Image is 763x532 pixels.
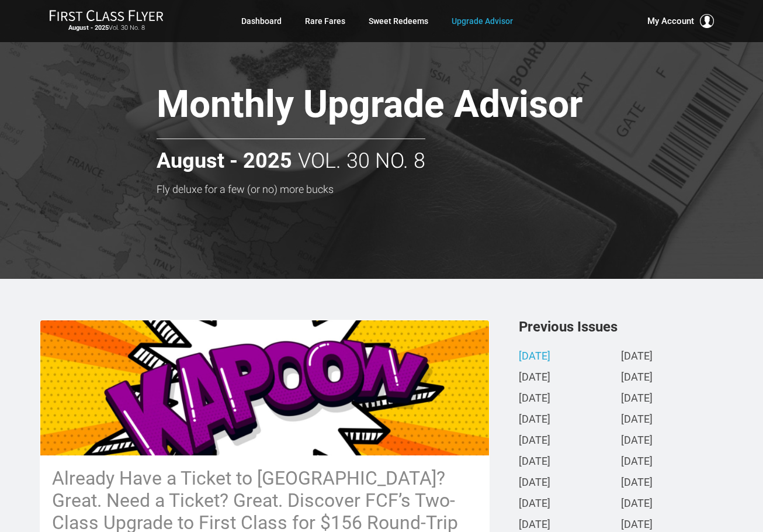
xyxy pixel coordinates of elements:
[49,9,164,22] img: First Class Flyer
[621,456,653,468] a: [DATE]
[68,24,109,32] strong: August - 2025
[621,351,653,363] a: [DATE]
[621,519,653,531] a: [DATE]
[519,372,550,384] a: [DATE]
[49,9,164,33] a: First Class FlyerAugust - 2025Vol. 30 No. 8
[519,320,723,334] h3: Previous Issues
[519,456,550,468] a: [DATE]
[621,372,653,384] a: [DATE]
[519,351,550,363] a: [DATE]
[519,435,550,447] a: [DATE]
[49,24,164,32] small: Vol. 30 No. 8
[647,14,694,28] span: My Account
[157,84,665,129] h1: Monthly Upgrade Advisor
[519,393,550,405] a: [DATE]
[519,477,550,489] a: [DATE]
[621,393,653,405] a: [DATE]
[157,184,665,195] h3: Fly deluxe for a few (or no) more bucks
[241,11,282,32] a: Dashboard
[519,519,550,531] a: [DATE]
[621,414,653,426] a: [DATE]
[621,435,653,447] a: [DATE]
[305,11,345,32] a: Rare Fares
[621,498,653,510] a: [DATE]
[157,139,425,173] h2: Vol. 30 No. 8
[157,150,292,173] strong: August - 2025
[519,414,550,426] a: [DATE]
[369,11,428,32] a: Sweet Redeems
[647,14,714,28] button: My Account
[519,498,550,510] a: [DATE]
[452,11,513,32] a: Upgrade Advisor
[621,477,653,489] a: [DATE]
